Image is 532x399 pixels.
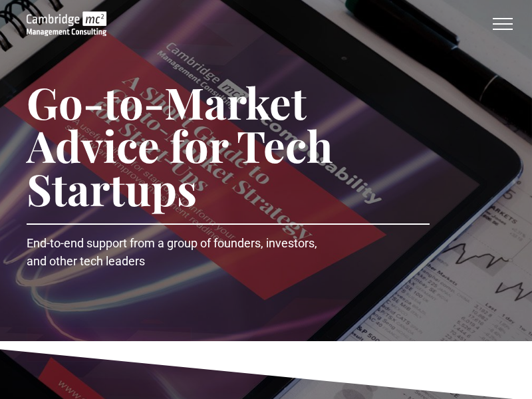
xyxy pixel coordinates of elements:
[27,11,106,36] img: Cambridge Management Logo
[61,328,158,361] span: SPEAK TO THE TEAM
[27,73,333,217] span: Go-to-Market Advice for Tech Startups
[27,327,192,362] a: SPEAK TO THE TEAM
[485,7,520,41] button: menu
[27,236,317,268] span: End-to-end support from a group of founders, investors, and other tech leaders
